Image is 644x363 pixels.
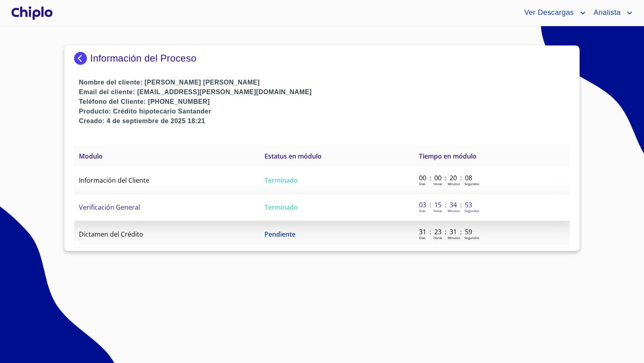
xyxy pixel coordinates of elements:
span: Analista [588,6,625,19]
p: Horas [433,208,442,213]
p: Horas [433,235,442,240]
img: Docupass spot blue [74,52,90,65]
p: Minutos [448,181,460,186]
p: Segundos [464,181,479,186]
span: Tiempo en módulo [419,152,477,161]
p: Horas [433,181,442,186]
span: Modulo [79,152,103,161]
span: Terminado [264,176,298,185]
span: Dictamen del Crédito [79,230,143,239]
p: Segundos [464,208,479,213]
div: Información del Proceso [74,52,570,65]
p: Creado: 4 de septiembre de 2025 18:21 [79,116,570,126]
span: Ver Descargas [518,6,578,19]
p: Información del Proceso [90,53,196,64]
button: account of current user [588,6,634,19]
span: Verificación General [79,203,140,212]
span: Estatus en módulo [264,152,322,161]
p: 31 : 23 : 31 : 59 [419,227,473,236]
p: Dias [419,235,425,240]
p: 00 : 00 : 20 : 08 [419,173,473,182]
span: Terminado [264,203,298,212]
p: Teléfono del Cliente: [PHONE_NUMBER] [79,97,570,107]
span: Pendiente [264,230,295,239]
p: Segundos [464,235,479,240]
span: Información del Cliente [79,176,149,185]
p: Nombre del cliente: [PERSON_NAME] [PERSON_NAME] [79,78,570,87]
p: Minutos [448,235,460,240]
button: account of current user [518,6,587,19]
p: 03 : 15 : 34 : 53 [419,200,473,209]
p: Email del cliente: [EMAIL_ADDRESS][PERSON_NAME][DOMAIN_NAME] [79,87,570,97]
p: Dias [419,181,425,186]
p: Dias [419,208,425,213]
p: Minutos [448,208,460,213]
p: Producto: Crédito hipotecario Santander [79,107,570,116]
